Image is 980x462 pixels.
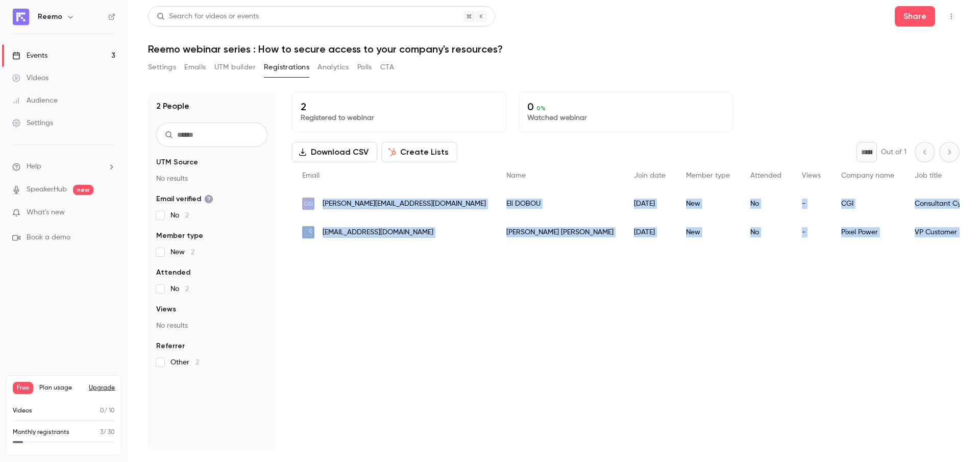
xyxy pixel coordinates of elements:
[895,6,935,27] button: Share
[323,227,433,238] span: [EMAIL_ADDRESS][DOMAIN_NAME]
[527,113,724,123] p: Watched webinar
[156,194,213,204] span: Email verified
[13,428,69,437] p: Monthly registrants
[792,189,831,218] div: -
[27,207,65,218] span: What's new
[156,157,198,167] span: UTM Source
[13,9,29,25] img: Reemo
[12,73,48,83] div: Videos
[831,218,904,247] div: Pixel Power
[170,210,189,221] span: No
[185,285,189,293] span: 2
[750,172,781,179] span: Attended
[740,218,792,247] div: No
[802,172,821,179] span: Views
[148,59,176,76] button: Settings
[317,59,349,76] button: Analytics
[841,172,894,179] span: Company name
[73,185,93,195] span: new
[156,157,267,368] section: facet-groups
[634,172,666,179] span: Join date
[686,172,730,179] span: Member type
[12,51,47,61] div: Events
[380,59,394,76] button: CTA
[357,59,372,76] button: Polls
[527,101,724,113] p: 0
[12,95,58,106] div: Audience
[170,357,199,368] span: Other
[496,218,624,247] div: [PERSON_NAME] [PERSON_NAME]
[881,147,906,157] p: Out of 1
[27,232,70,243] span: Book a demo
[39,384,83,392] span: Plan usage
[915,172,942,179] span: Job title
[170,247,194,257] span: New
[27,161,41,172] span: Help
[170,284,189,294] span: No
[302,198,314,210] img: cgi.com
[740,189,792,218] div: No
[301,101,498,113] p: 2
[292,142,377,162] button: Download CSV
[831,189,904,218] div: CGI
[100,428,115,437] p: / 30
[157,11,259,22] div: Search for videos or events
[148,43,960,55] h1: Reemo webinar series : How to secure access to your company's resources?
[156,174,267,184] p: No results
[214,59,256,76] button: UTM builder
[100,408,104,414] span: 0
[100,429,103,435] span: 3
[13,406,32,416] p: Videos
[156,321,267,331] p: No results
[792,218,831,247] div: -
[302,172,320,179] span: Email
[156,341,185,351] span: Referrer
[38,12,62,22] h6: Reemo
[506,172,526,179] span: Name
[676,218,740,247] div: New
[12,118,53,128] div: Settings
[381,142,457,162] button: Create Lists
[536,105,546,112] span: 0 %
[184,59,206,76] button: Emails
[156,100,189,112] h1: 2 People
[13,382,33,394] span: Free
[195,359,199,366] span: 2
[191,249,194,256] span: 2
[302,226,314,238] img: pixelpower.com
[496,189,624,218] div: Eli DOBOU
[156,304,176,314] span: Views
[185,212,189,219] span: 2
[624,189,676,218] div: [DATE]
[676,189,740,218] div: New
[264,59,309,76] button: Registrations
[156,231,203,241] span: Member type
[100,406,115,416] p: / 10
[89,384,115,392] button: Upgrade
[156,268,190,278] span: Attended
[103,208,115,217] iframe: Noticeable Trigger
[27,184,67,195] a: SpeakerHub
[624,218,676,247] div: [DATE]
[323,199,486,209] span: [PERSON_NAME][EMAIL_ADDRESS][DOMAIN_NAME]
[301,113,498,123] p: Registered to webinar
[12,161,115,172] li: help-dropdown-opener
